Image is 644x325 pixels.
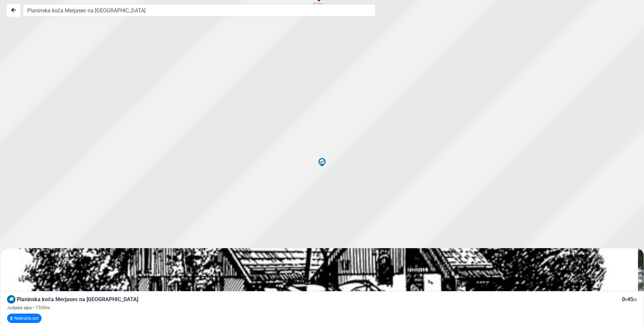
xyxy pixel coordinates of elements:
[23,4,376,17] input: Iskanje...
[17,296,138,303] span: Planinska koča Merjasec na [GEOGRAPHIC_DATA]
[633,297,637,302] small: m
[7,4,20,17] button: Nazaj
[622,296,637,303] span: 0 45
[7,314,42,323] button: Najkrajša pot
[7,304,637,311] div: Julijske alpe • 1530m
[625,297,627,302] small: h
